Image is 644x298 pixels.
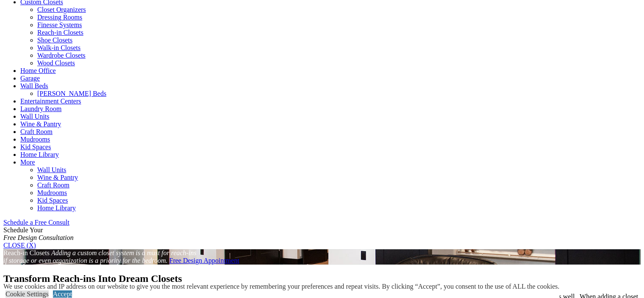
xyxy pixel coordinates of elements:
[3,249,50,256] span: Reach-in Closets
[20,67,56,74] a: Home Office
[3,226,74,241] span: Schedule Your
[37,204,76,212] a: Home Library
[169,257,239,264] a: Free Design Appointment
[20,128,53,135] a: Craft Room
[6,290,49,298] a: Cookie Settings
[37,59,75,67] a: Wood Closets
[20,159,35,166] a: More menu text will display only on big screen
[37,197,68,204] a: Kid Spaces
[37,14,82,21] a: Dressing Rooms
[3,242,36,249] a: CLOSE (X)
[20,97,81,105] a: Entertainment Centers
[20,120,61,128] a: Wine & Pantry
[37,181,69,189] a: Craft Room
[37,52,86,59] a: Wardrobe Closets
[20,143,51,150] a: Kid Spaces
[3,283,559,290] div: We use cookies and IP address on our website to give you the most relevant experience by remember...
[37,44,80,51] a: Walk-in Closets
[3,234,74,241] em: Free Design Consultation
[37,6,86,13] a: Closet Organizers
[20,105,61,112] a: Laundry Room
[3,273,641,284] h1: Transform Reach-ins Into Dream Closets
[37,21,82,28] a: Finesse Systems
[37,174,78,181] a: Wine & Pantry
[20,151,59,158] a: Home Library
[37,90,106,97] a: [PERSON_NAME] Beds
[20,82,48,89] a: Wall Beds
[37,189,67,196] a: Mudrooms
[3,249,196,264] em: Adding a custom closet system is a must for reach-ins if storage or even organization is a priori...
[20,75,40,82] a: Garage
[20,113,49,120] a: Wall Units
[37,29,83,36] a: Reach-in Closets
[37,166,66,173] a: Wall Units
[3,219,69,226] a: Schedule a Free Consult (opens a dropdown menu)
[20,136,50,143] a: Mudrooms
[37,36,72,44] a: Shoe Closets
[53,290,72,298] a: Accept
